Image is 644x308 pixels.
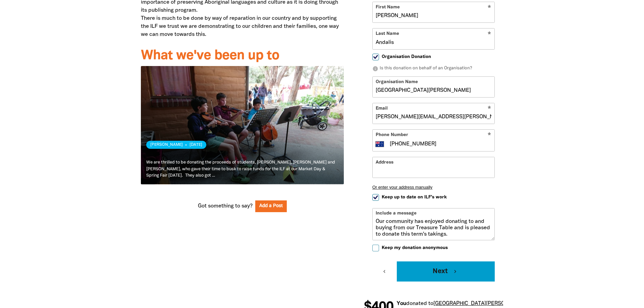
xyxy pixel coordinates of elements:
span: Got something to say? [198,202,253,210]
p: Is this donation on behalf of an Organisation? [372,65,495,72]
h3: What we've been up to [141,49,344,63]
button: Or enter your address manually [372,185,495,190]
span: donated to [406,301,433,306]
button: Add a Post [255,200,287,212]
button: chevron_left [372,261,397,282]
i: Required [488,132,491,139]
i: chevron_right [452,268,458,274]
i: chevron_left [381,268,387,274]
input: Keep my donation anonymous [372,245,379,251]
input: Keep up to date on ILF's work [372,194,379,201]
span: Organisation Donation [382,54,431,60]
button: Next chevron_right [397,261,495,282]
span: Keep up to date on ILF's work [382,194,447,200]
textarea: Our community has enjoyed donating to and buying from our Treasure Table and is pleased to donate... [373,219,494,240]
em: You [396,301,406,306]
i: info [372,66,378,72]
a: [GEOGRAPHIC_DATA][PERSON_NAME] [433,301,528,306]
input: Organisation Donation [372,54,379,60]
span: Keep my donation anonymous [382,245,448,251]
div: Paginated content [141,66,344,192]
